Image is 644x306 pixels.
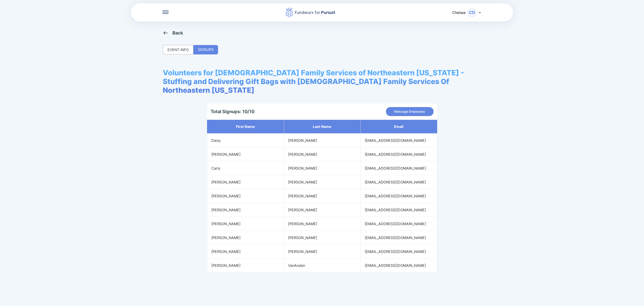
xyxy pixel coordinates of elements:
td: [EMAIL_ADDRESS][DOMAIN_NAME] [360,161,437,175]
td: [PERSON_NAME] [284,245,360,259]
td: [PERSON_NAME] [284,231,360,245]
td: [PERSON_NAME] [207,231,284,245]
td: [EMAIL_ADDRESS][DOMAIN_NAME] [360,203,437,217]
td: [EMAIL_ADDRESS][DOMAIN_NAME] [360,217,437,231]
div: EVENT INFO [163,45,193,54]
td: [PERSON_NAME] [284,147,360,161]
td: [EMAIL_ADDRESS][DOMAIN_NAME] [360,259,437,272]
td: [PERSON_NAME] [207,203,284,217]
td: [PERSON_NAME] [207,189,284,203]
td: [EMAIL_ADDRESS][DOMAIN_NAME] [360,134,437,147]
td: [PERSON_NAME] [284,217,360,231]
span: Volunteers for [DEMOGRAPHIC_DATA] Family Services of Northeastern [US_STATE] - Stuffing and Deliv... [163,68,481,95]
td: [EMAIL_ADDRESS][DOMAIN_NAME] [360,147,437,161]
td: [PERSON_NAME] [284,134,360,147]
td: [EMAIL_ADDRESS][DOMAIN_NAME] [360,175,437,189]
div: SIGNUPS [193,45,218,54]
td: [PERSON_NAME] [207,259,284,272]
th: Last name [284,120,360,134]
td: [PERSON_NAME] [207,175,284,189]
td: [PERSON_NAME] [207,217,284,231]
th: First name [207,120,284,134]
td: [EMAIL_ADDRESS][DOMAIN_NAME] [360,231,437,245]
td: [PERSON_NAME] [284,203,360,217]
td: [EMAIL_ADDRESS][DOMAIN_NAME] [360,189,437,203]
div: Fundwurx for [295,9,335,16]
td: Carly [207,161,284,175]
td: [PERSON_NAME] [284,189,360,203]
td: [PERSON_NAME] [284,175,360,189]
td: [PERSON_NAME] [207,245,284,259]
span: Chelsea [452,10,466,15]
div: Back [172,30,183,36]
td: [PERSON_NAME] [284,161,360,175]
span: Pursuit [320,10,335,15]
td: Daisy [207,134,284,147]
td: [PERSON_NAME] [207,147,284,161]
td: [EMAIL_ADDRESS][DOMAIN_NAME] [360,245,437,259]
span: Message Employees [394,109,425,114]
button: Message Employees [386,107,434,116]
div: CD [467,8,476,17]
th: Email [360,120,437,134]
td: VanAnden [284,259,360,272]
div: Total Signups: 10/10 [211,109,254,114]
